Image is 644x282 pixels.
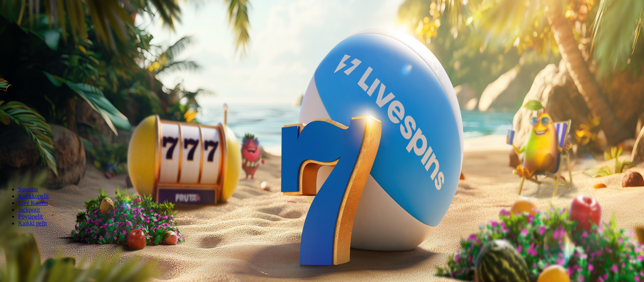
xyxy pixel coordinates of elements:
[18,200,48,206] a: Live Kasino
[18,220,47,226] a: Kaikki pelit
[3,173,641,241] header: Lobby
[18,213,43,220] a: Pöytäpelit
[18,206,40,213] a: Jackpotit
[18,186,38,192] a: Suositut
[18,193,49,199] a: Kolikkopelit
[3,173,641,227] nav: Lobby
